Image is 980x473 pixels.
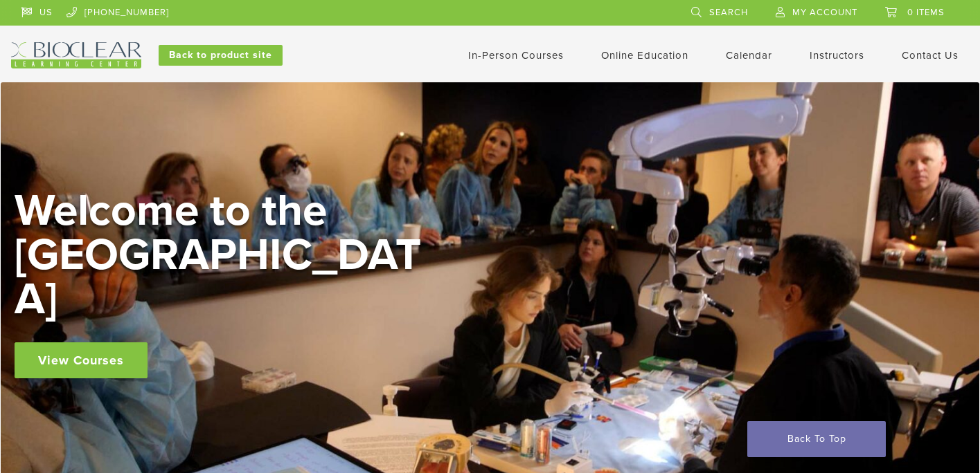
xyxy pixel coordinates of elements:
[792,7,857,18] span: My Account
[601,49,688,62] a: Online Education
[907,7,945,18] span: 0 items
[747,421,886,457] a: Back To Top
[15,342,148,378] a: View Courses
[726,49,772,62] a: Calendar
[15,189,430,322] h2: Welcome to the [GEOGRAPHIC_DATA]
[709,7,748,18] span: Search
[159,45,283,66] a: Back to product site
[11,42,141,68] img: Bioclear
[810,49,864,62] a: Instructors
[902,49,959,62] a: Contact Us
[468,49,564,62] a: In-Person Courses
